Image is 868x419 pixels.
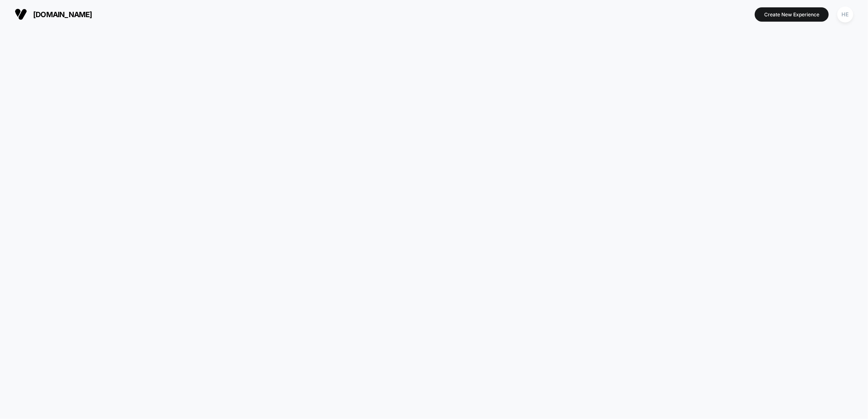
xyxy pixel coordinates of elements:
img: Visually logo [15,8,27,20]
div: HE [837,7,853,22]
button: Create New Experience [755,7,829,22]
span: [DOMAIN_NAME] [33,10,92,19]
button: HE [835,6,856,23]
button: [DOMAIN_NAME] [12,8,95,21]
